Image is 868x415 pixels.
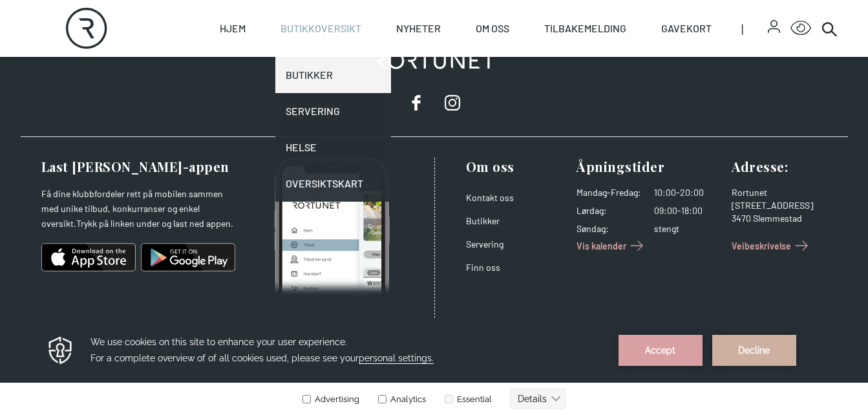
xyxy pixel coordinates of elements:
a: Butikker [275,57,391,93]
input: Essential [445,77,453,85]
label: Advertising [302,76,359,86]
a: Kontakt oss [466,192,514,203]
a: instagram [439,90,465,116]
span: Vis kalender [577,239,626,253]
a: Helse [275,129,391,165]
input: Advertising [302,77,311,85]
dt: Mandag - Fredag : [577,186,641,199]
button: Open Accessibility Menu [790,18,811,39]
span: Veibeskrivelse [732,239,791,253]
label: Essential [442,76,492,86]
span: personal settings. [359,35,434,46]
button: Details [510,70,566,91]
a: Vis kalender [577,235,647,256]
h3: Adresse : [732,158,832,176]
span: Slemmestad [753,213,802,224]
dd: 10:00-20:00 [654,186,721,199]
img: ios [41,242,136,273]
button: Decline [712,17,796,48]
text: Details [518,76,547,86]
span: 3470 [732,213,751,224]
div: [STREET_ADDRESS] [732,199,832,212]
button: Accept [619,17,703,48]
label: Analytics [376,76,426,86]
a: Servering [466,239,503,250]
a: Servering [275,93,391,129]
dt: Søndag : [577,222,641,235]
h3: Åpningstider [577,158,721,176]
a: Veibeskrivelse [732,235,812,256]
a: facebook [403,90,429,116]
dd: 09:00-18:00 [654,204,721,217]
img: Privacy reminder [47,17,74,48]
h3: Last [PERSON_NAME]-appen [41,158,235,176]
img: android [141,242,235,273]
h3: Om oss [466,158,567,176]
img: Photo of mobile app home screen [274,158,390,296]
p: Få dine klubbfordeler rett på mobilen sammen med unike tilbud, konkurranser og enkel oversikt.Try... [41,186,235,231]
div: Rortunet [732,186,832,199]
dd: stengt [654,222,721,235]
a: Finn oss [466,262,500,273]
dt: Lørdag : [577,204,641,217]
a: Oversiktskart [275,165,391,202]
input: Analytics [378,77,386,85]
h3: We use cookies on this site to enhance your user experience. For a complete overview of of all co... [90,16,602,48]
a: Butikker [466,215,500,226]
